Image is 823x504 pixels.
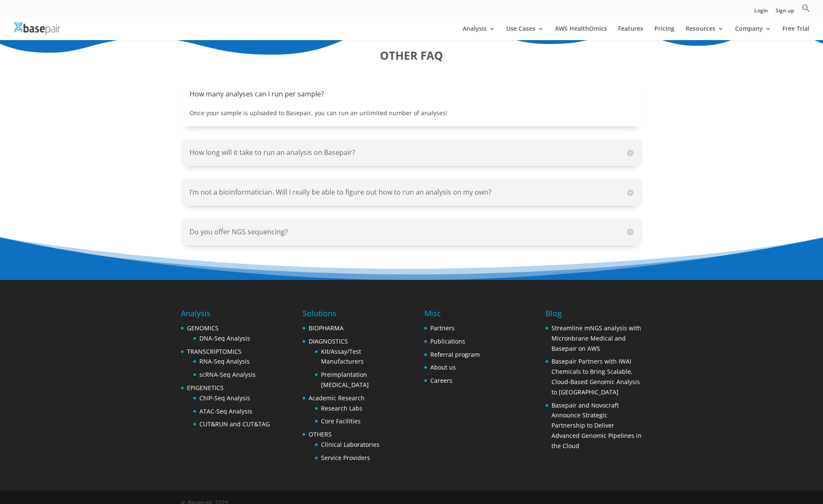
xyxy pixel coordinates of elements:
a: Kit/Assay/Test Manufacturers [321,347,364,366]
strong: OTHER FAQ [380,48,443,63]
a: Basepair and Novocraft Announce Strategic Partnership to Deliver Advanced Genomic Pipelines in th... [552,401,642,450]
a: TRANSCRIPTOMICS [187,347,242,355]
a: Features [618,26,643,40]
a: Sign up [776,8,794,17]
a: Resources [686,26,724,40]
h5: How many analyses can I run per sample? [190,89,633,99]
a: Careers [430,376,452,385]
h5: How long will it take to run an analysis on Basepair? [190,148,633,157]
a: Research Labs [321,404,362,412]
a: Preimplantation [MEDICAL_DATA] [321,370,369,389]
a: Core Facilities [321,417,361,425]
a: RNA-Seq Analysis [199,357,250,365]
a: DIAGNOSTICS [309,337,348,345]
a: ChIP-Seq Analysis [199,394,250,402]
h4: Blog [546,308,642,323]
a: CUT&RUN and CUT&TAG [199,420,270,428]
a: Referral program [430,350,480,358]
img: Basepair [15,22,60,35]
a: BIOPHARMA [309,324,344,332]
a: Service Providers [321,454,370,462]
a: GENOMICS [187,324,219,332]
a: Analysis [463,26,495,40]
h5: I’m not a bioinformatician. Will I really be able to figure out how to run an analysis on my own? [190,187,633,197]
a: Publications [430,337,465,345]
a: Clinical Laboratories [321,440,379,449]
a: DNA-Seq Analysis [199,334,250,342]
a: OTHERS [309,430,332,438]
a: Pricing [654,26,674,40]
a: Free Trial [782,26,809,40]
a: AWS HealthOmics [555,26,607,40]
h5: Do you offer NGS sequencing? [190,227,633,237]
a: Search Icon Link [802,4,810,17]
a: Partners [430,324,455,332]
a: Login [754,8,768,17]
a: Streamline mNGS analysis with Micronbrane Medical and Basepair on AWS [552,324,641,353]
h4: Analysis [181,308,270,323]
a: ATAC-Seq Analysis [199,407,252,415]
a: Use Cases [506,26,544,40]
iframe: Drift Widget Chat Controller [780,461,813,494]
a: Company [735,26,771,40]
a: EPIGENETICS [187,384,224,392]
h4: Misc [424,308,480,323]
h4: Solutions [303,308,399,323]
svg: Search [802,4,810,12]
a: About us [430,363,456,371]
a: Basepair Partners with IWAI Chemicals to Bring Scalable, Cloud-Based Genomic Analysis to [GEOGRAP... [552,357,640,396]
a: Academic Research [309,394,365,402]
span: Once your sample is uploaded to Basepair, you can run an unlimited number of analyses! [190,109,447,117]
a: scRNA-Seq Analysis [199,370,256,379]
